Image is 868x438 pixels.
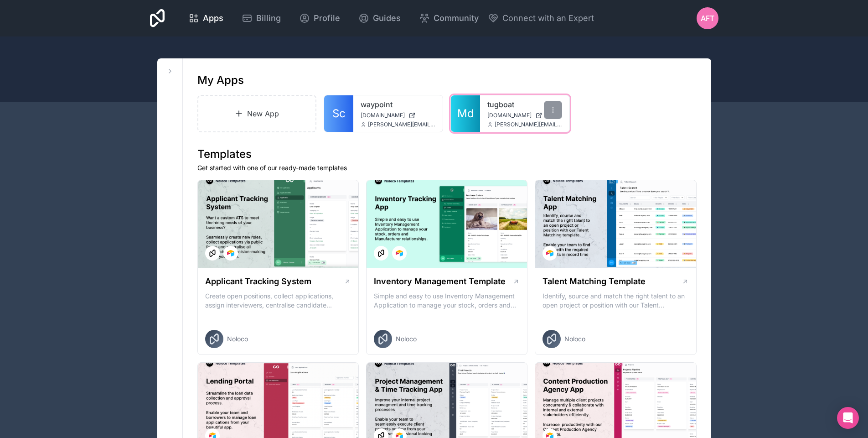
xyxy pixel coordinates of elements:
span: AfT [701,13,714,24]
h1: Talent Matching Template [542,275,646,288]
a: Apps [181,8,231,28]
a: [DOMAIN_NAME] [487,112,562,119]
span: Noloco [396,334,417,344]
span: Md [457,106,474,121]
p: Create open positions, collect applications, assign interviewers, centralise candidate feedback a... [205,292,351,310]
img: Airtable Logo [396,250,403,257]
button: Connect with an Expert [488,12,594,25]
span: Noloco [227,334,248,344]
span: Sc [332,106,346,121]
a: Guides [351,8,408,28]
h1: Inventory Management Template [374,275,506,288]
a: Md [451,95,480,132]
div: Open Intercom Messenger [837,407,859,429]
span: [PERSON_NAME][EMAIL_ADDRESS][DOMAIN_NAME] [495,121,562,128]
span: Profile [314,12,340,25]
span: Connect with an Expert [502,12,594,25]
img: Airtable Logo [227,250,234,257]
a: Community [412,8,486,28]
p: Simple and easy to use Inventory Management Application to manage your stock, orders and Manufact... [374,292,520,310]
p: Identify, source and match the right talent to an open project or position with our Talent Matchi... [542,292,688,310]
span: Apps [203,12,223,25]
a: tugboat [487,99,562,110]
h1: My Apps [197,73,244,88]
span: [DOMAIN_NAME] [487,112,532,119]
span: Community [434,12,479,25]
a: Profile [292,8,347,28]
span: [DOMAIN_NAME] [361,112,405,119]
span: [PERSON_NAME][EMAIL_ADDRESS][DOMAIN_NAME] [368,121,435,128]
a: waypoint [361,99,435,110]
span: Noloco [564,334,585,344]
p: Get started with one of our ready-made templates [197,163,697,172]
h1: Applicant Tracking System [205,275,311,288]
span: Billing [256,12,281,25]
img: Airtable Logo [546,250,553,257]
a: New App [197,95,317,132]
a: Sc [324,95,353,132]
a: [DOMAIN_NAME] [361,112,435,119]
span: Guides [373,12,401,25]
a: Billing [234,8,288,28]
h1: Templates [197,147,697,162]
